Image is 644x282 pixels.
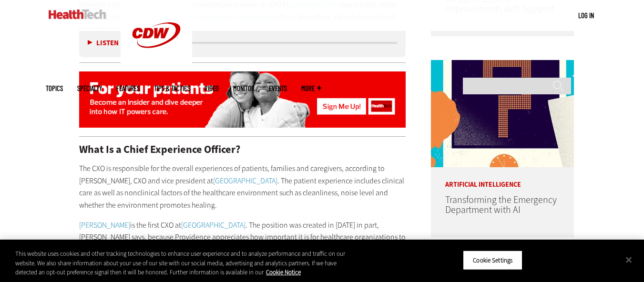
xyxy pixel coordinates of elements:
[116,85,140,92] a: Features
[618,249,639,270] button: Close
[463,250,522,270] button: Cookie Settings
[233,85,255,92] a: MonITor
[431,167,574,188] p: Artificial Intelligence
[578,10,594,20] div: User menu
[204,85,219,92] a: Video
[213,176,277,186] a: [GEOGRAPHIC_DATA]
[445,193,557,216] a: Transforming the Emergency Department with AI
[79,162,406,211] p: The CXO is responsible for the overall experiences of patients, families and caregivers, accordin...
[154,85,190,92] a: Tips & Tactics
[46,85,63,92] span: Topics
[77,85,102,92] span: Specialty
[578,11,594,20] a: Log in
[301,85,321,92] span: More
[431,60,574,167] img: illustration of question mark
[49,10,106,19] img: Home
[121,63,192,73] a: CDW
[266,268,301,276] a: More information about your privacy
[15,249,354,277] div: This website uses cookies and other tracking technologies to enhance user experience and to analy...
[79,144,406,155] h2: What Is a Chief Experience Officer?
[181,220,245,230] a: [GEOGRAPHIC_DATA]
[79,219,406,256] p: is the first CXO at . The position was created in [DATE] in part, [PERSON_NAME] says, because Pro...
[79,220,130,230] a: [PERSON_NAME]
[269,85,287,92] a: Events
